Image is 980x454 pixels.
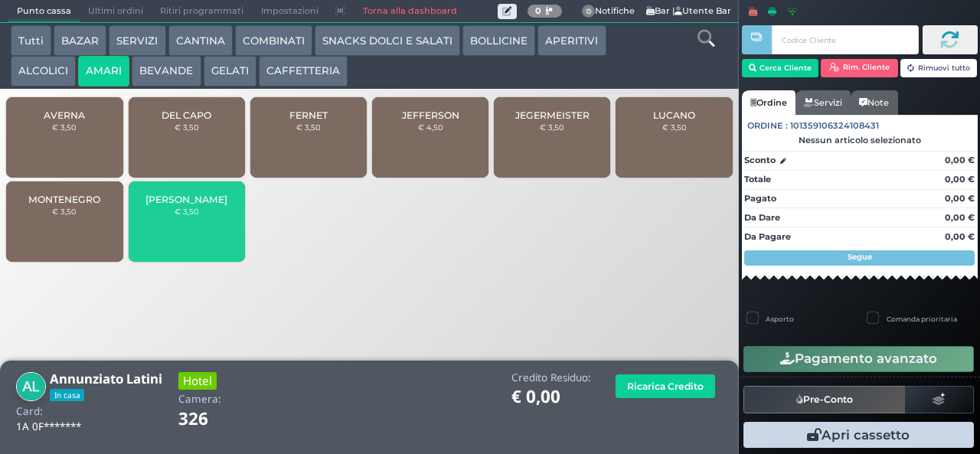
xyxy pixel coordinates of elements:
[537,25,606,56] button: APERITIVI
[204,56,256,87] button: GELATI
[289,109,328,121] span: FERNET
[744,193,776,204] strong: Pagato
[50,370,162,387] b: Annunziato Latini
[11,25,51,56] button: Tutti
[742,59,819,77] button: Cerca Cliente
[418,122,443,132] small: € 4,50
[462,25,535,56] button: BOLLICINE
[743,422,974,448] button: Apri cassetto
[162,109,211,121] span: DEL CAPO
[744,231,791,242] strong: Da Pagare
[8,1,80,22] span: Punto cassa
[743,346,974,372] button: Pagamento avanzato
[178,372,217,390] h3: Hotel
[887,314,957,324] label: Comanda prioritaria
[152,1,252,22] span: Ritiri programmati
[78,56,129,87] button: AMARI
[178,394,221,405] h4: Camera:
[535,5,541,16] b: 0
[744,212,780,223] strong: Da Dare
[44,109,85,121] span: AVERNA
[16,406,43,417] h4: Card:
[145,194,227,205] span: [PERSON_NAME]
[511,372,591,384] h4: Credito Residuo:
[742,90,795,115] a: Ordine
[11,56,76,87] button: ALCOLICI
[945,231,975,242] strong: 0,00 €
[52,122,77,132] small: € 3,50
[175,207,199,216] small: € 3,50
[766,314,794,324] label: Asporto
[132,56,201,87] button: BEVANDE
[54,25,106,56] button: BAZAR
[296,122,321,132] small: € 3,50
[515,109,590,121] span: JEGERMEISTER
[945,174,975,185] strong: 0,00 €
[821,59,898,77] button: Rim. Cliente
[315,25,460,56] button: SNACKS DOLCI E SALATI
[235,25,312,56] button: COMBINATI
[175,122,199,132] small: € 3,50
[28,194,100,205] span: MONTENEGRO
[744,174,771,185] strong: Totale
[582,5,596,18] span: 0
[616,374,715,398] button: Ricarica Credito
[790,119,879,132] span: 101359106324108431
[168,25,233,56] button: CANTINA
[50,389,84,401] span: In casa
[259,56,348,87] button: CAFFETTERIA
[354,1,465,22] a: Torna alla dashboard
[511,387,591,407] h1: € 0,00
[16,372,46,402] img: Annunziato Latini
[742,135,978,145] div: Nessun articolo selezionato
[402,109,459,121] span: JEFFERSON
[178,410,251,429] h1: 326
[945,193,975,204] strong: 0,00 €
[653,109,695,121] span: LUCANO
[900,59,978,77] button: Rimuovi tutto
[744,154,776,167] strong: Sconto
[772,25,918,54] input: Codice Cliente
[662,122,687,132] small: € 3,50
[540,122,564,132] small: € 3,50
[80,1,152,22] span: Ultimi ordini
[743,386,906,413] button: Pre-Conto
[795,90,851,115] a: Servizi
[851,90,897,115] a: Note
[747,119,788,132] span: Ordine :
[52,207,77,216] small: € 3,50
[109,25,165,56] button: SERVIZI
[945,212,975,223] strong: 0,00 €
[848,252,872,262] strong: Segue
[945,155,975,165] strong: 0,00 €
[253,1,327,22] span: Impostazioni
